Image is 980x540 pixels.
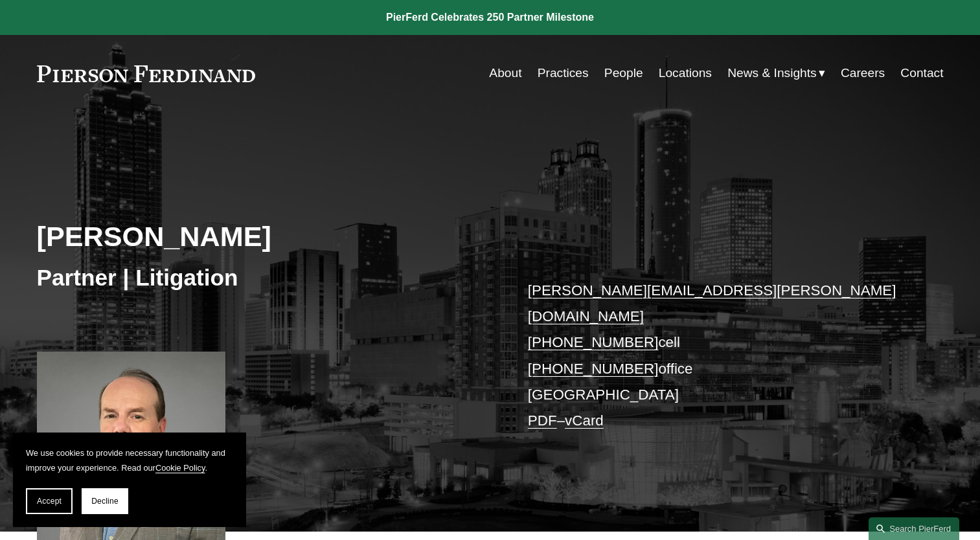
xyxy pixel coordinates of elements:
a: PDF [528,412,557,429]
a: Practices [538,61,589,85]
span: Accept [37,497,62,506]
p: cell office [GEOGRAPHIC_DATA] – [528,278,906,434]
a: folder dropdown [727,61,825,85]
h2: [PERSON_NAME] [37,219,490,253]
a: Search this site [869,517,959,540]
button: Accept [26,488,73,514]
p: We use cookies to provide necessary functionality and improve your experience. Read our . [26,445,233,475]
a: [PERSON_NAME][EMAIL_ADDRESS][PERSON_NAME][DOMAIN_NAME] [528,282,896,324]
span: Decline [91,497,119,506]
a: [PHONE_NUMBER] [528,334,659,350]
a: Contact [900,61,943,85]
a: [PHONE_NUMBER] [528,361,659,377]
a: Careers [841,61,885,85]
a: vCard [565,412,604,429]
button: Decline [82,488,128,514]
a: About [489,61,521,85]
section: Cookie banner [13,433,246,527]
a: People [604,61,643,85]
a: Cookie Policy [155,463,205,473]
a: Locations [659,61,712,85]
h3: Partner | Litigation [37,264,490,292]
span: News & Insights [727,62,817,85]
